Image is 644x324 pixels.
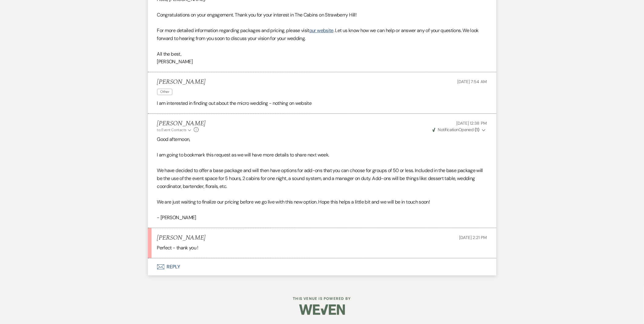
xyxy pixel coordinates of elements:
[157,214,487,222] p: - [PERSON_NAME]
[157,167,487,190] p: We have decided to offer a base package and will then have options for add-ons that you can choos...
[459,235,487,240] span: [DATE] 2:21 PM
[309,27,333,34] a: our website
[157,89,173,95] span: Other
[157,12,357,18] span: Congratulations on your engagement. Thank you for your interest in The Cabins on Strawberry Hill!
[438,127,458,132] span: Notification
[157,198,487,206] p: We are just waiting to finalize our pricing before we go live with this new option. Hope this hel...
[299,299,345,320] img: Weven Logo
[148,258,496,275] button: Reply
[157,135,487,143] p: Good afternoon,
[457,79,487,84] span: [DATE] 7:54 AM
[157,127,186,132] span: to: Event Contacts
[157,99,487,107] p: I am interested in finding out about the micro wedding - nothing on website
[475,127,479,132] strong: ( 1 )
[157,58,487,66] p: [PERSON_NAME]
[157,151,487,159] p: I am going to bookmark this request as we will have more details to share next week.
[157,244,487,252] div: Perfect - thank you !
[157,234,206,242] h5: [PERSON_NAME]
[157,78,206,86] h5: [PERSON_NAME]
[157,127,192,133] button: to: Event Contacts
[457,120,487,126] span: [DATE] 12:38 PM
[432,127,480,132] span: Opened
[157,51,182,57] span: All the best,
[432,127,487,133] button: NotificationOpened (1)
[157,27,487,42] p: For more detailed information regarding packages and pricing, please visit . Let us know how we c...
[157,120,206,127] h5: [PERSON_NAME]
